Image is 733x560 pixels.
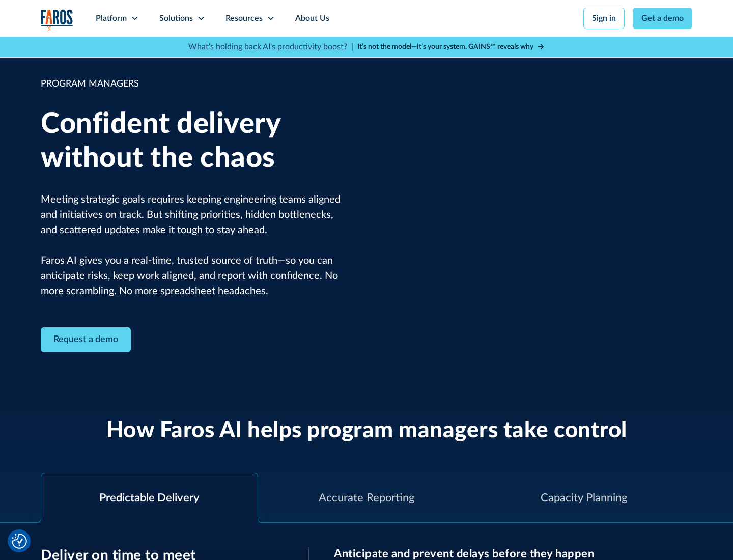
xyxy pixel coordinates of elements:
[41,192,351,299] p: Meeting strategic goals requires keeping engineering teams aligned and initiatives on track. But ...
[41,327,131,352] a: Contact Modal
[357,43,533,50] strong: It’s not the model—it’s your system. GAINS™ reveals why
[12,534,27,549] button: Cookie Settings
[583,8,625,29] a: Sign in
[357,42,545,52] a: It’s not the model—it’s your system. GAINS™ reveals why
[41,9,73,30] img: Logo of the analytics and reporting company Faros.
[41,107,351,176] h1: Confident delivery without the chaos
[12,534,27,549] img: Revisit consent button
[159,12,193,24] div: Solutions
[106,417,627,444] h2: How Faros AI helps program managers take control
[319,490,414,507] div: Accurate Reporting
[633,8,692,29] a: Get a demo
[41,77,351,91] div: PROGRAM MANAGERS
[41,9,73,30] a: home
[188,41,353,53] p: What's holding back AI's productivity boost? |
[541,490,627,507] div: Capacity Planning
[96,12,127,24] div: Platform
[225,12,263,24] div: Resources
[99,490,199,507] div: Predictable Delivery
